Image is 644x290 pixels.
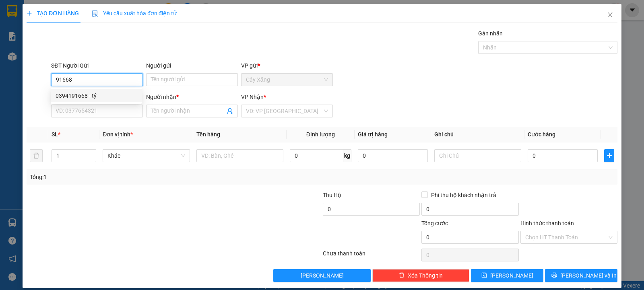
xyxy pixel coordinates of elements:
[52,131,58,138] span: SL
[528,131,555,138] span: Cước hàng
[604,149,614,162] button: plus
[490,271,533,280] span: [PERSON_NAME]
[322,249,421,263] div: Chưa thanh toán
[27,10,32,16] span: plus
[27,10,79,16] span: TẠO ĐƠN HÀNG
[323,192,341,198] span: Thu Hộ
[30,149,43,162] button: delete
[227,108,233,114] span: user-add
[241,61,333,70] div: VP gửi
[372,269,469,282] button: deleteXóa Thông tin
[560,271,617,280] span: [PERSON_NAME] và In
[343,149,351,162] span: kg
[545,269,617,282] button: printer[PERSON_NAME] và In
[92,10,98,17] img: icon
[246,74,328,86] span: Cây Xăng
[56,91,137,100] div: 0394191668 - tý
[196,131,220,138] span: Tên hàng
[358,149,428,162] input: 0
[605,152,614,159] span: plus
[481,272,487,279] span: save
[51,61,143,70] div: SĐT Người Gửi
[92,10,177,16] span: Yêu cầu xuất hóa đơn điện tử
[358,131,388,138] span: Giá trị hàng
[241,94,264,100] span: VP Nhận
[434,149,521,162] input: Ghi Chú
[431,127,524,142] th: Ghi chú
[428,191,500,200] span: Phí thu hộ khách nhận trả
[599,4,621,27] button: Close
[478,30,503,37] label: Gán nhãn
[520,220,574,226] label: Hình thức thanh toán
[146,61,238,70] div: Người gửi
[30,173,249,181] div: Tổng: 1
[301,271,344,280] span: [PERSON_NAME]
[103,131,133,138] span: Đơn vị tính
[399,272,405,279] span: delete
[196,149,283,162] input: VD: Bàn, Ghế
[607,12,613,18] span: close
[306,131,335,138] span: Định lượng
[146,93,238,101] div: Người nhận
[421,220,448,226] span: Tổng cước
[551,272,557,279] span: printer
[107,150,185,162] span: Khác
[471,269,543,282] button: save[PERSON_NAME]
[408,271,443,280] span: Xóa Thông tin
[273,269,370,282] button: [PERSON_NAME]
[51,89,142,102] div: 0394191668 - tý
